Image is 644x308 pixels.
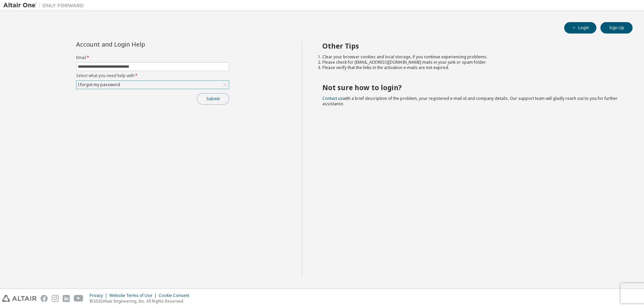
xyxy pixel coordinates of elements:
[322,96,618,107] span: with a brief description of the problem, your registered e-mail id and company details. Our suppo...
[52,295,59,302] img: instagram.svg
[322,54,621,60] li: Clear your browser cookies and local storage, if you continue experiencing problems.
[90,293,109,298] div: Privacy
[3,2,87,9] img: Altair One
[322,96,343,101] a: Contact us
[322,42,621,50] h2: Other Tips
[74,295,84,302] img: youtube.svg
[76,73,229,78] label: Select what you need help with
[76,55,229,60] label: Email
[76,81,229,89] div: I forgot my password
[322,65,621,70] li: Please verify that the links in the activation e-mails are not expired.
[41,295,48,302] img: facebook.svg
[197,93,229,105] button: Submit
[159,293,193,298] div: Cookie Consent
[2,295,37,302] img: altair_logo.svg
[322,83,621,92] h2: Not sure how to login?
[77,81,121,88] div: I forgot my password
[322,60,621,65] li: Please check for [EMAIL_ADDRESS][DOMAIN_NAME] mails in your junk or spam folder.
[109,293,159,298] div: Website Terms of Use
[600,22,633,34] button: Sign Up
[90,298,193,304] p: © 2025 Altair Engineering, Inc. All Rights Reserved.
[564,22,596,34] button: Login
[63,295,70,302] img: linkedin.svg
[76,42,199,47] div: Account and Login Help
